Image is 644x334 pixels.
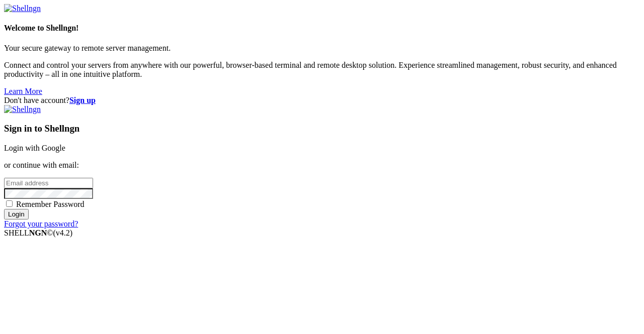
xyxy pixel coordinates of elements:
a: Learn More [4,87,42,95]
input: Email address [4,178,93,188]
p: Connect and control your servers from anywhere with our powerful, browser-based terminal and remo... [4,61,640,79]
img: Shellngn [4,4,41,13]
a: Forgot your password? [4,219,78,228]
a: Sign up [69,96,96,104]
input: Login [4,209,29,219]
span: Remember Password [16,200,85,208]
p: or continue with email: [4,161,640,170]
span: SHELL © [4,229,72,237]
input: Remember Password [6,200,13,207]
img: Shellngn [4,105,41,114]
a: Login with Google [4,144,65,152]
span: 4.2.0 [53,229,73,237]
div: Don't have account? [4,96,640,105]
b: NGN [29,229,47,237]
h3: Sign in to Shellngn [4,123,640,134]
p: Your secure gateway to remote server management. [4,44,640,53]
h4: Welcome to Shellngn! [4,24,640,33]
